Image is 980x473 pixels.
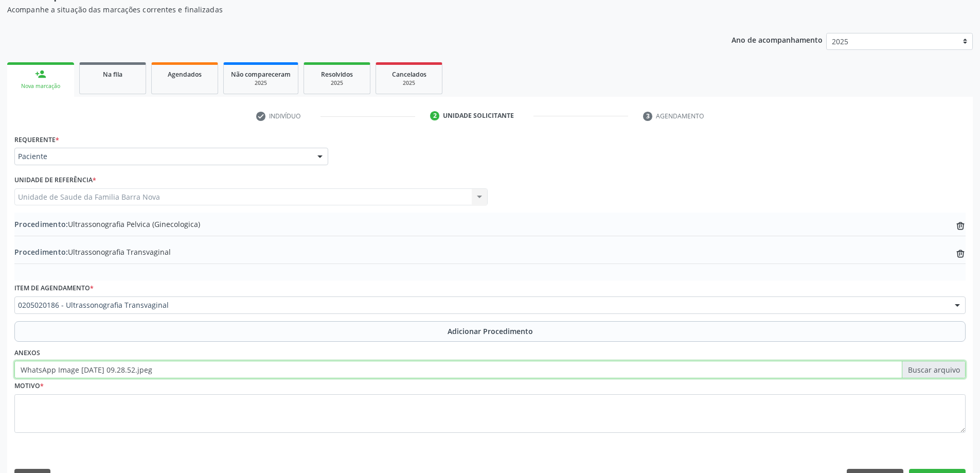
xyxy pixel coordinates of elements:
label: Motivo [14,378,44,394]
span: Na fila [103,70,122,79]
label: Unidade de referência [14,172,96,188]
div: Nova marcação [14,82,67,90]
span: Procedimento: [14,247,68,257]
label: Requerente [14,132,59,148]
div: person_add [35,68,46,80]
span: 0205020186 - Ultrassonografia Transvaginal [18,300,945,310]
div: 2025 [383,79,435,87]
span: Ultrassonografia Pelvica (Ginecologica) [14,219,200,230]
span: Agendados [168,70,202,79]
p: Ano de acompanhamento [732,33,823,46]
p: Acompanhe a situação das marcações correntes e finalizadas [7,4,683,15]
span: Cancelados [392,70,426,79]
span: Adicionar Procedimento [448,326,533,337]
div: 2025 [311,79,363,87]
div: Unidade solicitante [443,111,514,120]
div: 2 [430,111,439,120]
span: Procedimento: [14,219,68,229]
span: Não compareceram [231,70,291,79]
label: Anexos [14,345,40,361]
span: Paciente [18,151,307,162]
label: Item de agendamento [14,281,94,296]
button: Adicionar Procedimento [14,321,966,342]
span: Resolvidos [321,70,353,79]
div: 2025 [231,79,291,87]
span: Ultrassonografia Transvaginal [14,247,171,257]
